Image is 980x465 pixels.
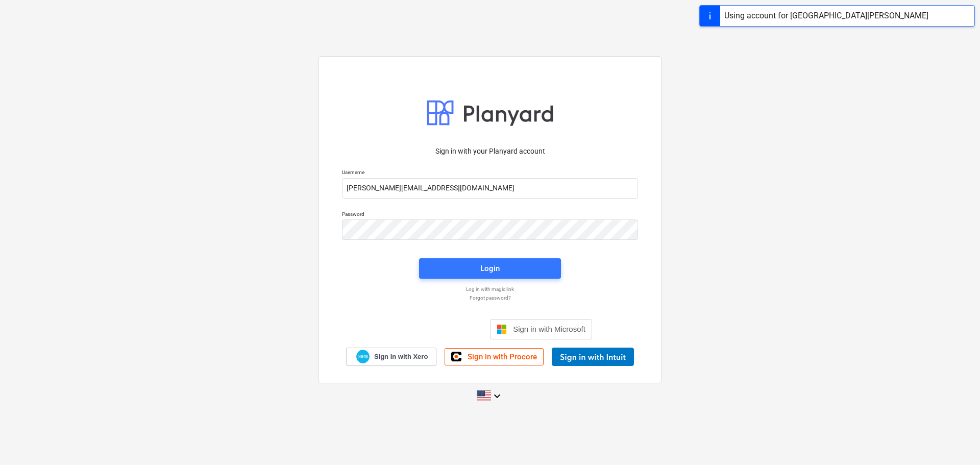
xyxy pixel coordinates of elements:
[468,352,537,361] span: Sign in with Procore
[342,178,638,199] input: Username
[337,286,643,292] a: Log in with magic link
[374,352,428,361] span: Sign in with Xero
[513,325,585,333] span: Sign in with Microsoft
[356,350,370,363] img: Xero logo
[497,324,507,334] img: Microsoft logo
[342,211,638,219] p: Password
[342,169,638,178] p: Username
[480,262,500,275] div: Login
[342,146,638,157] p: Sign in with your Planyard account
[491,390,503,402] i: keyboard_arrow_down
[724,10,928,22] div: Using account for [GEOGRAPHIC_DATA][PERSON_NAME]
[419,258,561,279] button: Login
[445,348,544,365] a: Sign in with Procore
[383,318,487,340] iframe: Sign in with Google Button
[346,348,437,365] a: Sign in with Xero
[337,295,643,301] a: Forgot password?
